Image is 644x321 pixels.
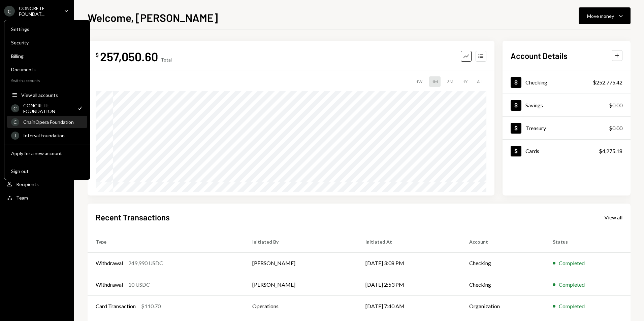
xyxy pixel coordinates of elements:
a: Recipients [4,178,70,190]
td: [PERSON_NAME] [244,274,357,295]
div: Move money [587,12,614,20]
div: C [4,6,15,16]
td: [DATE] 7:40 AM [357,295,461,317]
div: $0.00 [609,124,622,132]
a: Checking$252,775.42 [503,71,631,94]
h1: Welcome, [PERSON_NAME] [88,11,218,24]
div: Completed [559,302,585,310]
div: Cards [525,148,539,154]
div: View all accounts [21,92,83,98]
div: Apply for a new account [11,150,83,156]
div: $0.00 [609,101,622,109]
div: 3M [445,76,456,87]
div: Interval Foundation [23,133,83,138]
a: Team [4,191,70,204]
a: Documents [7,63,87,75]
div: 1Y [460,76,470,87]
a: Savings$0.00 [503,94,631,116]
a: Security [7,36,87,48]
div: Settings [11,26,83,32]
td: Organization [461,295,545,317]
div: Completed [559,281,585,289]
div: Team [16,195,28,201]
th: Initiated At [357,231,461,252]
a: Treasury$0.00 [503,117,631,139]
div: $110.70 [141,302,161,310]
div: Withdrawal [96,259,123,267]
button: View all accounts [7,89,87,101]
div: $252,775.42 [593,78,622,86]
th: Status [545,231,631,252]
div: ALL [474,76,486,87]
td: [PERSON_NAME] [244,252,357,274]
th: Type [88,231,244,252]
div: CONCRETE FOUNDAT... [19,5,59,17]
div: $ [96,51,99,58]
th: Account [461,231,545,252]
h2: Recent Transactions [96,212,170,223]
td: [DATE] 3:08 PM [357,252,461,274]
td: Operations [244,295,357,317]
div: View all [604,214,622,221]
td: Checking [461,252,545,274]
div: Documents [11,67,83,72]
div: Withdrawal [96,281,123,289]
div: CONCRETE FOUNDATION [23,103,72,114]
div: $4,275.18 [599,147,622,155]
div: C [11,118,19,126]
div: Card Transaction [96,302,136,310]
div: Checking [525,79,547,85]
div: Recipients [16,181,39,187]
a: IInterval Foundation [7,129,87,141]
div: Security [11,40,83,45]
div: Completed [559,259,585,267]
div: 249,990 USDC [128,259,163,267]
a: Billing [7,50,87,62]
a: Settings [7,23,87,35]
h2: Account Details [511,50,568,61]
div: Savings [525,102,543,108]
div: ChainOpera Foundation [23,119,83,125]
div: Treasury [525,125,546,131]
button: Apply for a new account [7,147,87,159]
div: Billing [11,53,83,59]
div: Switch accounts [4,77,90,83]
div: Total [161,57,172,63]
td: Checking [461,274,545,295]
div: 10 USDC [128,281,150,289]
div: C [11,104,19,112]
button: Sign out [7,165,87,177]
td: [DATE] 2:53 PM [357,274,461,295]
button: Move money [579,7,631,24]
div: 1M [429,76,441,87]
div: I [11,132,19,140]
a: Cards$4,275.18 [503,140,631,162]
div: 257,050.60 [100,49,158,64]
div: 1W [413,76,425,87]
a: CChainOpera Foundation [7,116,87,128]
div: Sign out [11,168,83,174]
a: View all [604,213,622,221]
th: Initiated By [244,231,357,252]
